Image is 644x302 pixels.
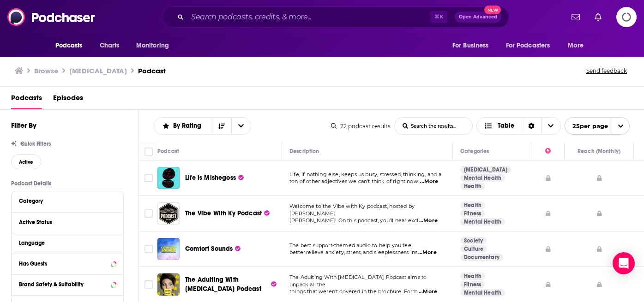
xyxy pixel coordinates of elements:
a: Health [460,201,485,209]
span: More [568,39,584,52]
span: Monitoring [136,39,169,52]
div: Reach (Monthly) [578,146,620,157]
span: things that weren't covered in the brochure. Form [289,288,418,295]
span: Comfort Sounds [185,245,233,253]
button: open menu [49,37,95,54]
p: Podcast Details [11,180,124,187]
h2: Filter By [11,121,36,130]
img: Life is Mishegoss [157,167,180,189]
span: ...More [419,288,437,296]
button: Open AdvancedNew [455,12,501,23]
a: Culture [460,245,487,253]
span: Charts [100,39,120,52]
button: Active Status [19,216,116,228]
a: Documentary [460,254,503,261]
div: 22 podcast results [331,123,391,130]
span: For Business [452,39,489,52]
button: Language [19,237,116,249]
span: [PERSON_NAME]! On this podcast, you’ll hear excl [289,217,418,224]
a: [MEDICAL_DATA] [460,166,511,173]
a: Browse [34,66,58,75]
span: ...More [419,217,438,225]
span: The Adulting With [MEDICAL_DATA] Podcast aims to unpack all the [289,274,427,288]
span: better.relieve anxiety, stress, and sleeplessness ins [289,249,417,255]
div: Active Status [19,219,110,225]
span: Toggle select row [144,280,153,289]
div: Brand Safety & Suitability [19,281,108,288]
div: Open Intercom Messenger [613,252,635,274]
a: Charts [94,37,125,54]
span: 25 per page [565,119,608,133]
button: Choose View [476,117,561,135]
input: Search podcasts, credits, & more... [187,10,430,24]
a: Mental Health [460,218,505,225]
span: By Rating [173,123,205,129]
span: Podcasts [55,39,83,52]
img: Comfort Sounds [157,238,180,260]
div: Search podcasts, credits, & more... [162,6,509,28]
a: Episodes [53,90,83,109]
span: Toggle select row [144,245,153,253]
h1: [MEDICAL_DATA] [69,66,127,75]
button: Active [11,154,41,169]
div: Categories [460,146,489,157]
h2: Choose List sort [154,117,251,135]
span: The Adulting With [MEDICAL_DATA] Podcast [185,276,261,293]
img: The Adulting With ADHD Podcast [157,273,180,296]
a: Mental Health [460,289,505,296]
img: Podchaser - Follow, Share and Rate Podcasts [7,8,96,26]
button: Has Guests [19,258,116,269]
span: Open Advanced [459,15,497,19]
a: Show notifications dropdown [591,9,605,25]
div: Language [19,240,110,246]
button: Sort Direction [212,118,231,134]
h3: Podcast [138,66,166,75]
button: open menu [446,37,500,54]
a: Comfort Sounds [185,244,241,254]
span: For Podcasters [506,39,550,52]
button: Category [19,195,116,207]
span: ...More [418,249,437,256]
span: Quick Filters [20,141,51,147]
button: open menu [561,37,595,54]
a: Health [460,183,485,190]
span: ⌘ K [430,11,447,23]
button: Send feedback [584,66,630,75]
div: Podcast [157,146,179,157]
span: Table [498,123,514,129]
span: New [484,6,501,14]
a: Show notifications dropdown [568,9,584,25]
button: open menu [231,118,251,134]
span: Welcome to the Vibe with Ky podcast, hosted by [PERSON_NAME] [289,203,415,217]
div: Power Score [545,146,551,157]
span: Logging in [616,7,637,27]
span: The best support-themed audio to help you feel [289,242,413,249]
span: Toggle select row [144,174,153,182]
a: Podcasts [11,90,42,109]
a: Mental Health [460,174,505,182]
a: The Vibe With Ky Podcast [185,209,270,218]
span: ton of other adjectives we can't think of right now. [289,178,419,184]
div: Description [289,146,319,157]
div: Sort Direction [522,118,541,134]
img: The Vibe With Ky Podcast [157,202,180,225]
a: Society [460,237,487,244]
span: Life, if nothing else, keeps us busy, stressed, thinking, and a [289,171,441,178]
button: Brand Safety & Suitability [19,278,116,290]
span: Toggle select row [144,209,153,218]
button: open menu [130,37,181,54]
a: Life is Mishegoss [185,173,244,183]
button: open menu [500,37,564,54]
a: Health [460,272,485,280]
span: ...More [420,178,438,185]
span: Life is Mishegoss [185,174,236,182]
